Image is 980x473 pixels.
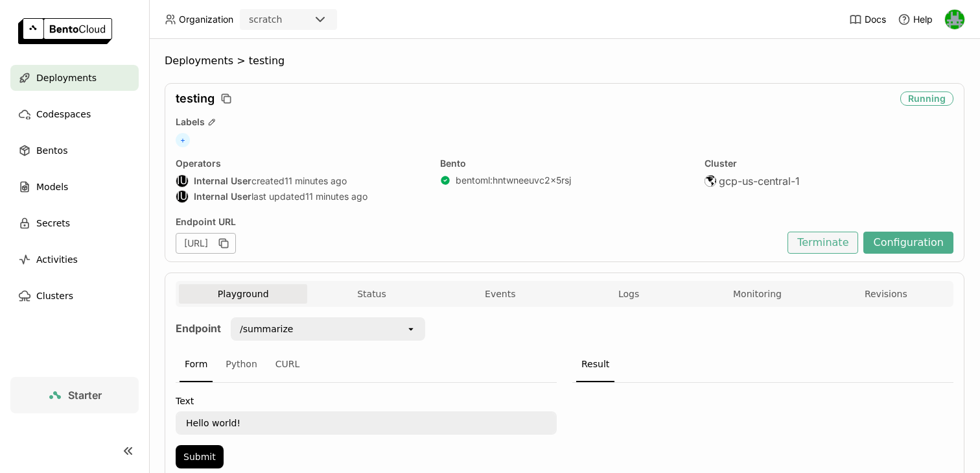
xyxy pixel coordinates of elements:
[693,284,821,304] button: Monitoring
[249,13,282,26] div: scratch
[180,347,213,382] div: Form
[10,101,139,127] a: Codespaces
[865,14,886,25] span: Docs
[900,91,953,106] div: Running
[176,191,188,202] div: IU
[177,413,555,433] textarea: Hello world!
[176,175,188,187] div: IU
[307,284,436,304] button: Status
[436,284,565,304] button: Events
[233,55,249,67] span: >
[913,14,933,25] span: Help
[240,322,293,335] div: /summarize
[220,347,262,382] div: Python
[176,396,557,406] label: Text
[68,389,102,402] span: Starter
[176,445,224,468] button: Submit
[618,288,639,300] span: Logs
[176,190,425,203] div: last updated
[406,324,416,334] svg: open
[36,106,91,122] span: Codespaces
[705,158,953,169] div: Cluster
[10,283,139,309] a: Clusters
[10,210,139,236] a: Secrets
[576,347,614,382] div: Result
[36,179,68,195] span: Models
[305,191,367,202] span: 11 minutes ago
[294,322,296,335] input: Selected /summarize.
[176,133,190,147] span: +
[176,175,425,188] div: created
[36,143,67,158] span: Bentos
[270,347,305,382] div: CURL
[36,215,70,231] span: Secrets
[822,284,950,304] button: Revisions
[36,288,73,304] span: Clusters
[10,377,139,413] a: Starter
[176,91,215,106] span: testing
[719,175,800,188] span: gcp-us-central-1
[283,14,285,27] input: Selected scratch.
[10,65,139,91] a: Deployments
[36,252,78,267] span: Activities
[945,10,964,29] img: Sean Hickey
[456,175,571,186] a: bentoml:hntwneeuvc2x5rsj
[10,247,139,273] a: Activities
[285,175,347,187] span: 11 minutes ago
[176,116,953,128] div: Labels
[249,55,285,67] span: testing
[440,158,689,169] div: Bento
[179,14,233,25] span: Organization
[863,232,953,254] button: Configuration
[165,55,233,67] span: Deployments
[176,175,189,188] div: Internal User
[176,158,425,169] div: Operators
[36,70,97,86] span: Deployments
[176,216,781,228] div: Endpoint URL
[179,284,307,304] button: Playground
[165,55,964,67] nav: Breadcrumbs navigation
[898,13,933,26] div: Help
[176,233,236,254] div: [URL]
[194,191,251,202] strong: Internal User
[194,175,251,187] strong: Internal User
[10,174,139,200] a: Models
[176,190,189,203] div: Internal User
[176,322,221,335] strong: Endpoint
[10,138,139,164] a: Bentos
[18,18,112,44] img: logo
[849,13,886,26] a: Docs
[787,232,858,254] button: Terminate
